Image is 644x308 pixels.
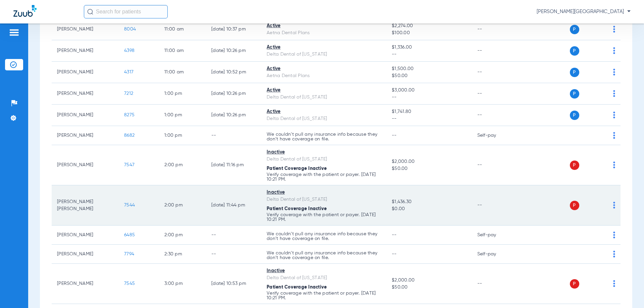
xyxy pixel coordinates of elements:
td: [PERSON_NAME] [52,19,119,40]
span: P [570,46,579,56]
span: -- [392,133,397,138]
td: 11:00 AM [159,19,206,40]
td: [PERSON_NAME] [52,264,119,304]
span: 7545 [124,281,135,286]
span: Patient Coverage Inactive [267,285,327,290]
td: [PERSON_NAME] [52,83,119,105]
span: 7547 [124,163,135,167]
span: 8275 [124,113,135,117]
div: Aetna Dental Plans [267,72,381,79]
img: group-dot-blue.svg [613,251,615,257]
td: -- [472,62,517,83]
span: -- [392,94,466,101]
span: $0.00 [392,205,466,212]
td: 3:00 PM [159,264,206,304]
div: Delta Dental of [US_STATE] [267,94,381,101]
div: Active [267,87,381,94]
td: -- [472,185,517,226]
span: P [570,89,579,99]
div: Inactive [267,267,381,274]
td: [PERSON_NAME] [52,105,119,126]
p: Verify coverage with the patient or payer. [DATE] 10:21 PM. [267,212,381,222]
td: [DATE] 11:44 PM [206,185,261,226]
td: [PERSON_NAME] [52,62,119,83]
td: 1:00 PM [159,83,206,105]
span: -- [392,252,397,256]
span: [PERSON_NAME][GEOGRAPHIC_DATA] [537,8,631,15]
span: P [570,161,579,170]
span: $50.00 [392,72,466,79]
span: $1,436.30 [392,198,466,205]
td: -- [206,226,261,245]
td: [DATE] 11:16 PM [206,145,261,185]
td: [DATE] 10:37 PM [206,19,261,40]
td: 11:00 AM [159,62,206,83]
img: group-dot-blue.svg [613,112,615,118]
p: We couldn’t pull any insurance info because they don’t have coverage on file. [267,132,381,141]
span: -- [392,233,397,237]
td: Self-pay [472,245,517,264]
td: -- [472,19,517,40]
span: P [570,201,579,210]
span: $50.00 [392,284,466,291]
td: 2:30 PM [159,245,206,264]
td: [DATE] 10:26 PM [206,40,261,62]
span: 8682 [124,133,135,138]
div: Inactive [267,189,381,196]
td: 1:00 PM [159,126,206,145]
span: 4317 [124,70,133,74]
span: -- [392,51,466,58]
img: group-dot-blue.svg [613,90,615,97]
td: -- [472,40,517,62]
span: 4398 [124,48,135,53]
span: $1,741.80 [392,108,466,115]
td: [PERSON_NAME] [52,126,119,145]
td: 11:00 AM [159,40,206,62]
span: P [570,279,579,289]
td: [DATE] 10:53 PM [206,264,261,304]
td: 2:00 PM [159,226,206,245]
td: [DATE] 10:52 PM [206,62,261,83]
div: Delta Dental of [US_STATE] [267,51,381,58]
td: [PERSON_NAME] [52,226,119,245]
span: $100.00 [392,29,466,37]
input: Search for patients [84,5,168,18]
td: -- [472,264,517,304]
td: -- [206,245,261,264]
img: Search Icon [87,9,93,15]
td: [PERSON_NAME] [52,245,119,264]
span: 8004 [124,27,136,32]
td: Self-pay [472,126,517,145]
p: We couldn’t pull any insurance info because they don’t have coverage on file. [267,232,381,241]
span: P [570,25,579,34]
span: $2,000.00 [392,158,466,165]
span: 7212 [124,91,133,96]
span: P [570,68,579,77]
iframe: Chat Widget [610,276,644,308]
img: Zuub Logo [13,5,37,17]
td: [PERSON_NAME] [PERSON_NAME] [52,185,119,226]
p: Verify coverage with the patient or payer. [DATE] 10:21 PM. [267,291,381,300]
td: 2:00 PM [159,185,206,226]
td: [DATE] 10:26 PM [206,83,261,105]
td: Self-pay [472,226,517,245]
img: hamburger-icon [9,28,19,37]
img: group-dot-blue.svg [613,202,615,208]
span: 6485 [124,233,135,237]
div: Delta Dental of [US_STATE] [267,274,381,282]
img: group-dot-blue.svg [613,69,615,75]
span: P [570,111,579,120]
td: [PERSON_NAME] [52,40,119,62]
img: group-dot-blue.svg [613,232,615,238]
div: Inactive [267,149,381,156]
div: Delta Dental of [US_STATE] [267,115,381,122]
img: group-dot-blue.svg [613,26,615,33]
span: $1,500.00 [392,65,466,72]
td: -- [472,105,517,126]
td: -- [472,145,517,185]
img: group-dot-blue.svg [613,132,615,139]
span: $2,000.00 [392,277,466,284]
span: $50.00 [392,165,466,172]
span: Patient Coverage Inactive [267,166,327,171]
